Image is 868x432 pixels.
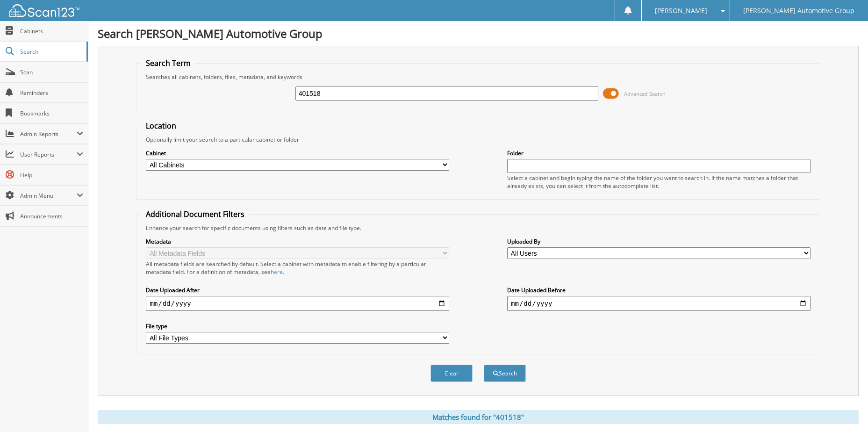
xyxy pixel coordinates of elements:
[146,322,449,330] label: File type
[20,130,77,138] span: Admin Reports
[20,89,83,97] span: Reminders
[146,260,449,276] div: All metadata fields are searched by default. Select a cabinet with metadata to enable filtering b...
[507,238,811,245] label: Uploaded By
[430,365,473,382] button: Clear
[743,8,854,14] span: [PERSON_NAME] Automotive Group
[507,296,811,311] input: end
[98,410,859,424] div: Matches found for "401518"
[146,286,449,294] label: Date Uploaded After
[141,224,815,232] div: Enhance your search for specific documents using filters such as date and file type.
[271,268,283,276] a: here
[141,121,181,131] legend: Location
[20,212,83,220] span: Announcements
[507,174,811,190] div: Select a cabinet and begin typing the name of the folder you want to search in. If the name match...
[507,286,811,294] label: Date Uploaded Before
[20,171,83,179] span: Help
[9,4,79,17] img: scan123-logo-white.svg
[20,192,77,200] span: Admin Menu
[98,26,859,41] h1: Search [PERSON_NAME] Automotive Group
[507,149,811,157] label: Folder
[20,27,83,35] span: Cabinets
[484,365,526,382] button: Search
[20,48,82,56] span: Search
[20,68,83,76] span: Scan
[655,8,707,14] span: [PERSON_NAME]
[624,90,666,97] span: Advanced Search
[141,209,249,219] legend: Additional Document Filters
[141,73,815,81] div: Searches all cabinets, folders, files, metadata, and keywords
[146,149,449,157] label: Cabinet
[146,296,449,311] input: start
[20,109,83,117] span: Bookmarks
[146,238,449,245] label: Metadata
[20,151,77,158] span: User Reports
[141,136,815,144] div: Optionally limit your search to a particular cabinet or folder
[141,58,195,68] legend: Search Term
